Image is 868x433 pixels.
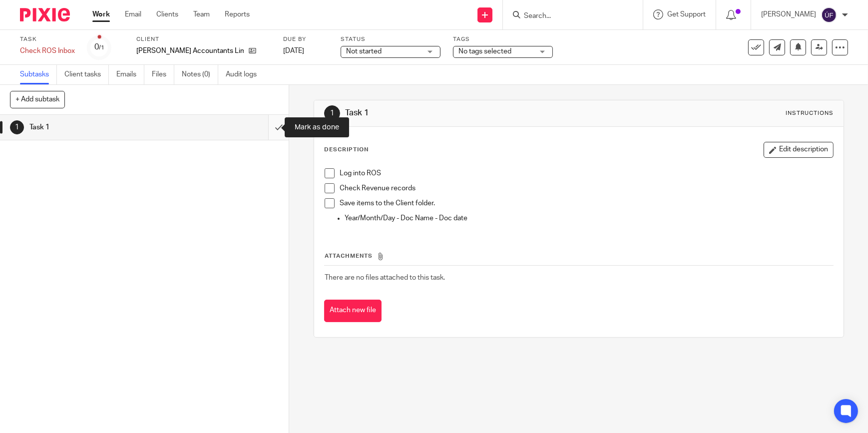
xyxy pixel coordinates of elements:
a: Client tasks [64,65,109,84]
div: Check ROS Inbox [20,46,75,56]
p: Log into ROS [340,168,833,178]
a: Work [92,9,110,19]
p: [PERSON_NAME] Accountants Limited [136,46,244,56]
img: svg%3E [821,7,837,23]
input: Search [523,12,613,21]
img: Pixie [20,8,70,21]
p: Description [324,146,369,154]
a: Subtasks [20,65,57,84]
span: Get Support [667,11,706,18]
p: Save items to the Client folder. [340,198,833,208]
a: Files [152,65,174,84]
span: Attachments [325,253,373,259]
button: Attach new file [324,300,382,322]
button: + Add subtask [10,91,65,108]
p: [PERSON_NAME] [761,9,816,19]
h1: Task 1 [345,108,600,118]
button: Edit description [764,142,834,158]
a: Emails [116,65,144,84]
div: 1 [10,120,24,134]
a: Reports [225,9,250,19]
a: Team [193,9,210,19]
label: Status [341,35,440,43]
span: Not started [346,48,382,55]
div: 0 [94,41,104,53]
small: /1 [99,45,104,50]
a: Email [125,9,141,19]
div: Instructions [786,109,834,117]
span: [DATE] [283,47,304,54]
span: No tags selected [458,48,511,55]
a: Clients [156,9,178,19]
a: Notes (0) [182,65,218,84]
a: Audit logs [226,65,264,84]
label: Task [20,35,75,43]
div: 1 [324,105,340,121]
label: Client [136,35,271,43]
h1: Task 1 [29,120,182,135]
p: Year/Month/Day - Doc Name - Doc date [345,213,833,223]
p: Check Revenue records [340,183,833,193]
label: Due by [283,35,328,43]
label: Tags [453,35,553,43]
span: There are no files attached to this task. [325,274,445,281]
